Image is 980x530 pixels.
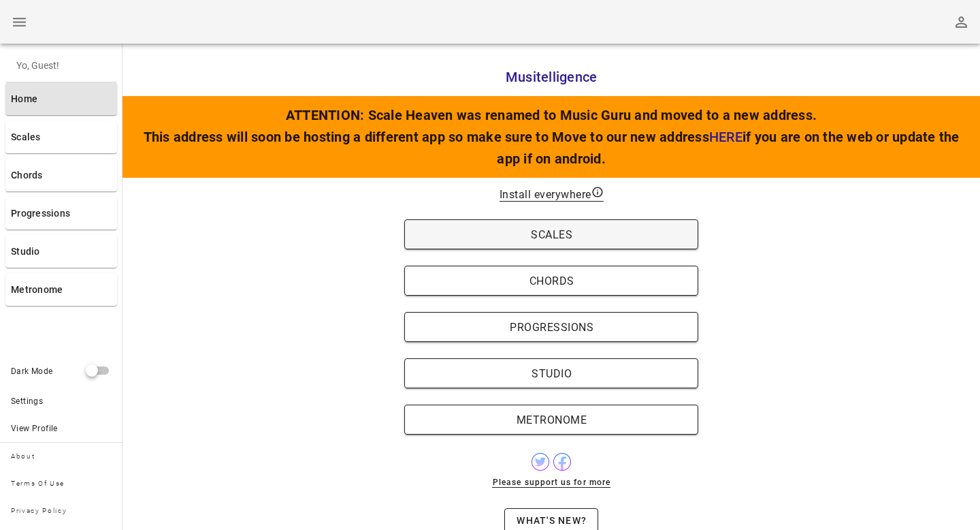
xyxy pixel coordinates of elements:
span: Progressions [419,321,685,334]
img: zKzF9ipwhaBtZ5HWcF2CbQbXUcdddRRRx2p8R9CNI7vI855OwAAAABJRU5ErkJggg== [529,451,551,473]
a: Please support us for more [492,478,610,488]
span: Musitelligence [506,69,598,85]
img: mRH2ouwG3hDlZSe0CNSNf1VivZfsRS960Yte9OKT+B95wt9AljnuYQAAAABJRU5ErkJggg== [551,451,573,473]
div: ATTENTION: Scale Heaven was renamed to Music Guru and moved to a new address. This address will s... [122,96,980,178]
button: Studio [404,358,698,388]
span: Metronome [419,414,685,426]
span: Scales [419,228,685,241]
a: Scales [5,121,117,153]
a: Chords [5,159,117,191]
span: What's new? [516,515,587,526]
a: Metronome [5,273,117,306]
button: Scales [404,219,698,249]
a: Studio [5,235,117,268]
div: Yo, Guest! [5,49,117,82]
span: Studio [419,367,685,380]
a: Progressions [404,319,698,332]
a: Studio [404,366,698,379]
a: HERE [709,129,742,145]
a: Metronome [404,412,698,425]
button: Progressions [404,312,698,342]
a: Progressions [5,197,117,230]
button: Metronome [404,405,698,435]
span: Install everywhere [500,188,604,202]
a: Chords [404,273,698,286]
button: Chords [404,266,698,296]
button: Please support us for more [484,473,619,492]
a: Scales [404,227,698,240]
span: Chords [419,275,685,287]
a: Home [5,82,117,115]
